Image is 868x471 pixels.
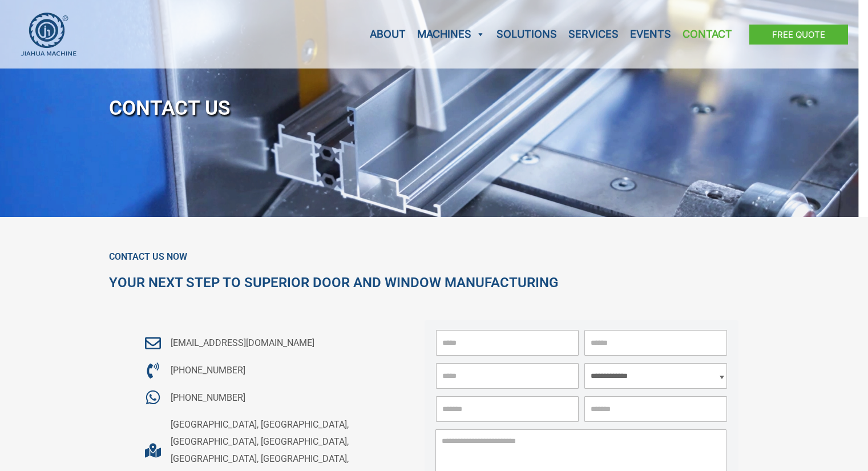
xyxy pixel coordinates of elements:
[20,12,77,57] img: JH Aluminium Window & Door Processing Machines
[109,90,760,127] h1: CONTACT US
[168,362,245,379] span: [PHONE_NUMBER]
[143,389,385,406] a: [PHONE_NUMBER]
[436,396,579,422] input: Company
[584,396,727,422] input: Country
[143,362,385,379] a: [PHONE_NUMBER]
[584,330,727,356] input: *Email
[584,363,727,389] select: *Machine Type
[109,274,760,292] h2: Your Next Step to Superior Door and Window Manufacturing
[436,330,579,356] input: *Name
[109,251,760,263] h6: Contact Us Now
[143,335,385,352] a: [EMAIL_ADDRESS][DOMAIN_NAME]
[436,363,579,389] input: Phone
[749,25,848,45] a: Free Quote
[168,335,314,352] span: [EMAIL_ADDRESS][DOMAIN_NAME]
[168,389,245,406] span: [PHONE_NUMBER]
